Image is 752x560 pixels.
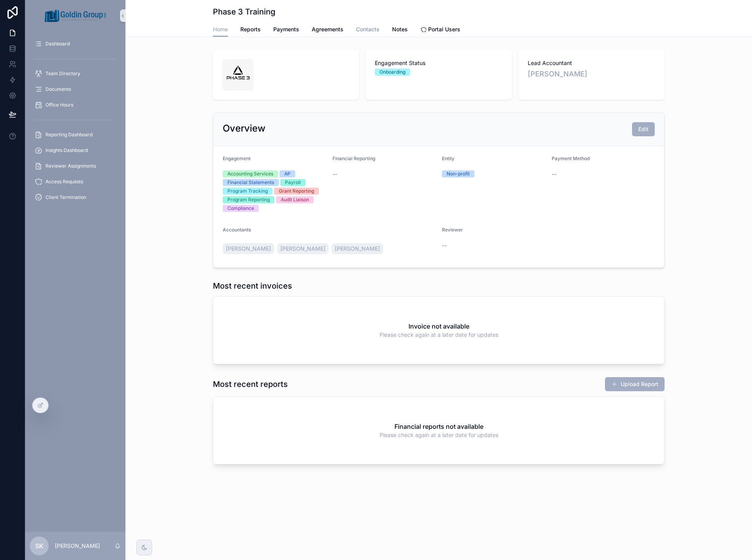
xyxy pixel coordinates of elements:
[428,25,460,33] span: Portal Users
[213,25,228,33] span: Home
[45,102,73,108] span: Office Hours
[552,155,590,161] span: Payment Method
[285,179,301,186] div: Payroll
[392,25,408,33] span: Notes
[442,155,454,161] span: Entity
[312,22,343,38] a: Agreements
[277,243,329,254] a: [PERSON_NAME]
[442,227,463,233] span: Reviewer
[223,227,251,233] span: Accountants
[380,431,498,439] span: Please check again at a later date for updates
[213,6,275,17] h1: Phase 3 Training
[335,245,380,253] span: [PERSON_NAME]
[45,147,88,154] span: Insights Dashboard
[45,163,96,169] span: Reviewer Assignments
[213,22,228,37] a: Home
[55,542,100,550] p: [PERSON_NAME]
[528,59,655,67] span: Lead Accountant
[45,194,86,201] span: Client Termination
[45,132,93,138] span: Reporting Dashboard
[30,159,121,173] a: Reviewer Assignments
[227,205,254,212] div: Compliance
[240,22,261,38] a: Reports
[312,25,343,33] span: Agreements
[45,86,71,92] span: Documents
[240,25,261,33] span: Reports
[223,243,274,254] a: [PERSON_NAME]
[45,41,70,47] span: Dashboard
[223,122,265,135] h2: Overview
[45,70,80,77] span: Team Directory
[227,170,273,177] div: Accounting Services
[394,422,483,431] h2: Financial reports not available
[222,59,254,90] img: logo.jpg
[356,22,380,38] a: Contacts
[273,25,299,33] span: Payments
[30,128,121,142] a: Reporting Dashboard
[528,69,587,79] a: [PERSON_NAME]
[45,179,83,185] span: Access Requests
[30,37,121,51] a: Dashboard
[25,31,125,215] div: scrollable content
[284,170,291,177] div: AP
[45,9,106,22] img: App logo
[223,155,251,161] span: Engagement
[30,143,121,157] a: Insights Dashboard
[30,82,121,96] a: Documents
[332,155,375,161] span: Financial Reporting
[213,379,288,390] h1: Most recent reports
[332,170,337,178] span: --
[281,196,309,203] div: Audit Liaison
[605,377,665,391] button: Upload Report
[638,125,648,133] span: Edit
[273,22,299,38] a: Payments
[226,245,271,253] span: [PERSON_NAME]
[332,243,383,254] a: [PERSON_NAME]
[280,245,325,253] span: [PERSON_NAME]
[380,69,405,76] div: Onboarding
[213,280,292,291] h1: Most recent invoices
[30,175,121,189] a: Access Requests
[392,22,408,38] a: Notes
[227,196,270,203] div: Program Reporting
[632,122,655,136] button: Edit
[30,67,121,81] a: Team Directory
[380,331,498,339] span: Please check again at a later date for updates
[552,170,556,178] span: --
[35,541,44,551] span: SK
[227,188,268,195] div: Program Tracking
[442,242,447,249] span: --
[356,25,380,33] span: Contacts
[375,59,502,67] span: Engagement Status
[409,322,469,331] h2: Invoice not available
[447,170,470,177] div: Non-profit
[420,22,460,38] a: Portal Users
[30,190,121,204] a: Client Termination
[30,98,121,112] a: Office Hours
[279,188,314,195] div: Grant Reporting
[227,179,274,186] div: Financial Statements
